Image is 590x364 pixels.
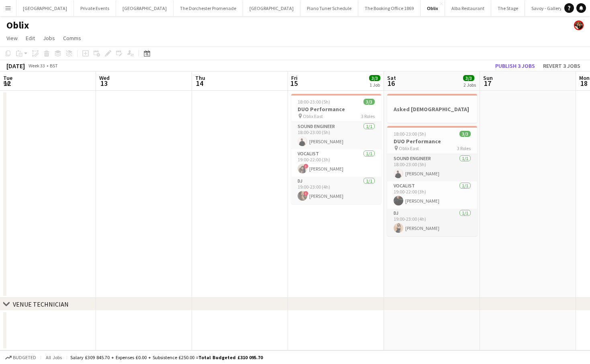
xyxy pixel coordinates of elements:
[387,154,477,181] app-card-role: Sound Engineer1/118:00-23:00 (5h)[PERSON_NAME]
[40,33,58,43] a: Jobs
[291,94,381,204] app-job-card: 18:00-23:00 (5h)3/3DUO Performance Oblix East3 RolesSound Engineer1/118:00-23:00 (5h)[PERSON_NAME...
[459,131,471,137] span: 3/3
[492,61,538,71] button: Publish 3 jobs
[22,33,38,43] a: Edit
[6,19,29,31] h1: Oblix
[6,35,18,42] span: View
[463,75,474,81] span: 3/3
[44,354,63,360] span: All jobs
[358,0,421,16] button: The Booking Office 1869
[13,355,36,360] span: Budgeted
[578,79,590,88] span: 18
[99,74,110,81] span: Wed
[304,191,308,196] span: !
[70,354,263,360] div: Salary £309 845.70 + Expenses £0.00 + Subsistence £250.00 =
[195,74,205,81] span: Thu
[27,63,47,69] span: Week 33
[43,35,55,42] span: Jobs
[387,94,477,123] app-job-card: Asked [DEMOGRAPHIC_DATA]
[290,79,298,88] span: 15
[483,74,493,81] span: Sun
[399,145,419,151] span: Oblix East
[291,177,381,204] app-card-role: DJ1/119:00-23:00 (4h)![PERSON_NAME]
[387,74,396,81] span: Sat
[3,33,21,43] a: View
[194,79,205,88] span: 14
[370,82,380,88] div: 1 Job
[387,181,477,209] app-card-role: Vocalist1/119:00-22:00 (3h)[PERSON_NAME]
[574,20,584,30] app-user-avatar: Rosie Skuse
[491,0,525,16] button: The Stage
[361,113,375,119] span: 3 Roles
[98,79,110,88] span: 13
[60,33,84,43] a: Comms
[525,0,569,16] button: Savoy - Gallery
[363,99,375,105] span: 3/3
[50,63,58,69] div: BST
[116,0,174,16] button: [GEOGRAPHIC_DATA]
[482,79,493,88] span: 17
[291,106,381,113] h3: DUO Performance
[4,353,37,362] button: Budgeted
[463,82,476,88] div: 2 Jobs
[300,0,358,16] button: Piano Tuner Schedule
[386,79,396,88] span: 16
[243,0,300,16] button: [GEOGRAPHIC_DATA]
[540,61,584,71] button: Revert 3 jobs
[303,113,323,119] span: Oblix East
[387,209,477,236] app-card-role: DJ1/119:00-23:00 (4h)[PERSON_NAME]
[387,138,477,145] h3: DUO Performance
[579,74,590,81] span: Mon
[387,126,477,236] app-job-card: 18:00-23:00 (5h)3/3DUO Performance Oblix East3 RolesSound Engineer1/118:00-23:00 (5h)[PERSON_NAME...
[457,145,471,151] span: 3 Roles
[63,35,81,42] span: Comms
[394,131,426,137] span: 18:00-23:00 (5h)
[369,75,380,81] span: 3/3
[421,0,445,16] button: Oblix
[6,62,25,70] div: [DATE]
[445,0,491,16] button: Alba Restaurant
[298,99,330,105] span: 18:00-23:00 (5h)
[291,122,381,149] app-card-role: Sound Engineer1/118:00-23:00 (5h)[PERSON_NAME]
[2,79,12,88] span: 12
[16,0,74,16] button: [GEOGRAPHIC_DATA]
[74,0,116,16] button: Private Events
[13,300,69,308] div: VENUE TECHNICIAN
[304,164,308,169] span: !
[387,106,477,113] h3: Asked [DEMOGRAPHIC_DATA]
[174,0,243,16] button: The Dorchester Promenade
[3,74,12,81] span: Tue
[291,74,298,81] span: Fri
[198,354,263,360] span: Total Budgeted £310 095.70
[26,35,35,42] span: Edit
[291,149,381,177] app-card-role: Vocalist1/119:00-22:00 (3h)![PERSON_NAME]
